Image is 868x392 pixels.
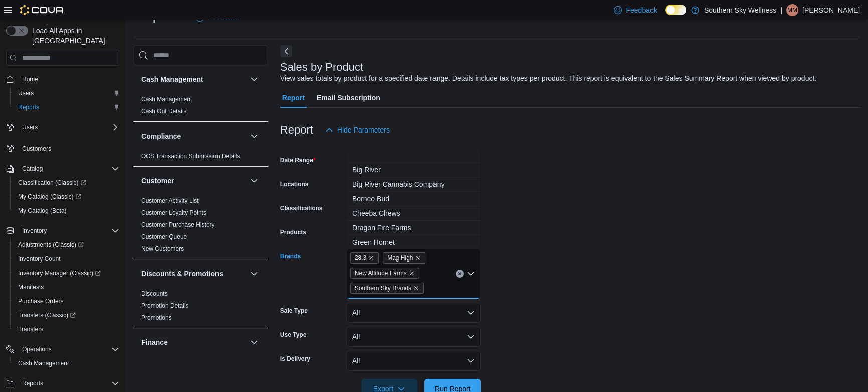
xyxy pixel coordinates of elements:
[282,88,305,108] span: Report
[20,5,65,15] img: Cova
[352,223,475,233] span: Dragon Fire Farms
[141,359,189,366] a: GL Account Totals
[317,88,380,108] span: Email Subscription
[14,87,38,99] a: Users
[18,343,56,355] button: Operations
[14,295,119,307] span: Purchase Orders
[350,268,419,279] span: New Altitude Farms
[280,355,310,363] label: Is Delivery
[14,357,119,369] span: Cash Management
[280,252,301,260] label: Brands
[141,302,189,310] span: Promotion Details
[14,281,119,293] span: Manifests
[18,73,119,85] span: Home
[141,245,184,253] span: New Customers
[2,376,123,390] button: Reports
[22,145,51,153] span: Customers
[18,121,42,134] button: Users
[141,290,168,297] a: Discounts
[141,95,192,103] span: Cash Management
[346,163,481,177] button: Big River
[18,377,47,389] button: Reports
[2,120,123,135] button: Users
[18,73,42,85] a: Home
[350,283,424,294] span: Southern Sky Brands
[18,179,86,187] span: Classification (Classic)
[18,377,119,389] span: Reports
[141,209,206,217] span: Customer Loyalty Points
[280,228,306,236] label: Products
[248,175,260,187] button: Customer
[352,179,475,189] span: Big River Cannabis Company
[141,233,187,240] a: Customer Queue
[141,108,187,115] a: Cash Out Details
[141,245,184,252] a: New Customers
[133,195,268,259] div: Customer
[248,73,260,85] button: Cash Management
[346,303,481,323] button: All
[18,163,119,175] span: Catalog
[14,191,119,203] span: My Catalog (Classic)
[14,177,119,189] span: Classification (Classic)
[14,309,80,321] a: Transfers (Classic)
[14,205,119,217] span: My Catalog (Beta)
[141,153,240,160] a: OCS Transaction Submission Details
[787,4,797,16] span: MM
[352,237,475,247] span: Green Hornet
[346,221,481,235] button: Dragon Fire Farms
[337,125,390,135] span: Hide Parameters
[18,269,101,277] span: Inventory Manager (Classic)
[248,336,260,348] button: Finance
[10,204,123,218] button: My Catalog (Beta)
[280,124,313,136] h3: Report
[14,87,119,99] span: Users
[14,177,90,189] a: Classification (Classic)
[10,238,123,252] a: Adjustments (Classic)
[355,253,366,263] span: 28.3
[346,327,481,347] button: All
[2,72,123,86] button: Home
[14,253,119,265] span: Inventory Count
[22,227,47,235] span: Inventory
[133,93,268,121] div: Cash Management
[141,74,246,84] button: Cash Management
[22,165,43,173] span: Catalog
[141,96,192,103] a: Cash Management
[415,255,421,261] button: Remove Mag High from selection in this group
[141,176,246,186] button: Customer
[10,190,123,204] a: My Catalog (Classic)
[18,343,119,355] span: Operations
[141,221,215,228] a: Customer Purchase History
[2,162,123,176] button: Catalog
[352,165,475,175] span: Big River
[10,86,123,100] button: Users
[22,123,38,132] span: Users
[18,297,64,305] span: Purchase Orders
[18,207,67,215] span: My Catalog (Beta)
[18,255,61,263] span: Inventory Count
[280,204,323,212] label: Classifications
[18,359,69,367] span: Cash Management
[141,314,172,322] span: Promotions
[665,15,666,16] span: Dark Mode
[248,130,260,142] button: Compliance
[18,103,39,111] span: Reports
[10,266,123,280] a: Inventory Manager (Classic)
[626,5,657,15] span: Feedback
[10,322,123,336] button: Transfers
[18,283,44,291] span: Manifests
[248,268,260,280] button: Discounts & Promotions
[14,253,65,265] a: Inventory Count
[14,281,48,293] a: Manifests
[280,156,316,164] label: Date Range
[141,269,223,279] h3: Discounts & Promotions
[280,45,292,57] button: Next
[10,280,123,294] button: Manifests
[346,192,481,206] button: Borneo Bud
[141,107,187,115] span: Cash Out Details
[18,225,51,237] button: Inventory
[141,314,172,321] a: Promotions
[18,89,34,97] span: Users
[18,241,84,249] span: Adjustments (Classic)
[2,224,123,238] button: Inventory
